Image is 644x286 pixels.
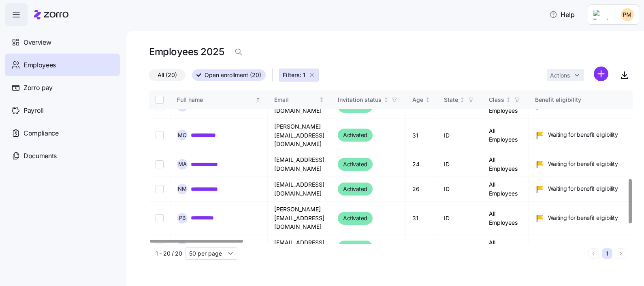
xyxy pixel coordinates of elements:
[437,202,482,235] td: ID
[268,177,331,202] td: [EMAIL_ADDRESS][DOMAIN_NAME]
[437,152,482,177] td: ID
[482,177,529,202] td: All Employees
[444,95,458,104] div: State
[621,8,634,21] img: b342f9d40e669418a9cb2a5a2192666d
[5,122,120,144] a: Compliance
[437,235,482,260] td: ID
[550,73,570,78] span: Actions
[425,97,431,103] div: Not sorted
[156,249,182,258] span: 1 - 20 / 20
[5,54,120,76] a: Employees
[279,69,319,82] button: Filters: 1
[437,119,482,152] td: ID
[548,214,618,222] span: Waiting for benefit eligibility
[383,97,389,103] div: Not sorted
[406,152,437,177] td: 24
[23,60,56,70] span: Employees
[268,235,331,260] td: [EMAIL_ADDRESS][DOMAIN_NAME]
[23,105,44,116] span: Payroll
[268,90,331,109] th: EmailNot sorted
[482,119,529,152] td: All Employees
[406,202,437,235] td: 31
[482,152,529,177] td: All Employees
[319,97,324,103] div: Not sorted
[255,97,261,103] div: Sorted ascending
[338,95,382,104] div: Invitation status
[412,95,423,104] div: Age
[179,215,186,221] span: P B
[178,133,187,138] span: M O
[331,90,406,109] th: Invitation statusNot sorted
[343,184,367,194] span: Activated
[406,90,437,109] th: AgeNot sorted
[268,119,331,152] td: [PERSON_NAME][EMAIL_ADDRESS][DOMAIN_NAME]
[482,202,529,235] td: All Employees
[156,131,164,139] input: Select record 13
[283,71,305,79] span: Filters: 1
[5,31,120,54] a: Overview
[548,160,618,168] span: Waiting for benefit eligibility
[149,45,224,58] h1: Employees 2025
[547,69,584,81] button: Actions
[535,95,634,104] div: Benefit eligibility
[268,152,331,177] td: [EMAIL_ADDRESS][DOMAIN_NAME]
[549,10,575,19] span: Help
[23,83,53,93] span: Zorro pay
[437,177,482,202] td: ID
[459,97,465,103] div: Not sorted
[548,185,618,193] span: Waiting for benefit eligibility
[343,159,367,169] span: Activated
[5,76,120,99] a: Zorro pay
[5,144,120,167] a: Documents
[588,248,599,259] button: Previous page
[156,160,164,168] input: Select record 14
[406,177,437,202] td: 26
[156,185,164,193] input: Select record 15
[482,90,529,109] th: ClassNot sorted
[23,151,57,161] span: Documents
[616,248,626,259] button: Next page
[406,235,437,260] td: 40
[268,202,331,235] td: [PERSON_NAME][EMAIL_ADDRESS][DOMAIN_NAME]
[205,70,261,80] span: Open enrollment (20)
[343,213,367,223] span: Activated
[437,90,482,109] th: StateNot sorted
[178,186,187,191] span: N M
[156,214,164,222] input: Select record 16
[178,161,187,167] span: M A
[177,95,254,104] div: Full name
[171,90,268,109] th: Full nameSorted ascending
[158,70,177,80] span: All (20)
[156,243,164,251] input: Select record 17
[548,131,618,139] span: Waiting for benefit eligibility
[406,119,437,152] td: 31
[156,96,164,104] input: Select all records
[543,6,581,23] button: Help
[482,235,529,260] td: All Employees
[489,95,504,104] div: Class
[505,97,511,103] div: Not sorted
[593,10,609,19] img: Employer logo
[23,128,59,138] span: Compliance
[23,37,51,47] span: Overview
[343,130,367,140] span: Activated
[594,67,608,81] svg: add icon
[274,95,318,104] div: Email
[602,248,612,259] button: 1
[5,99,120,122] a: Payroll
